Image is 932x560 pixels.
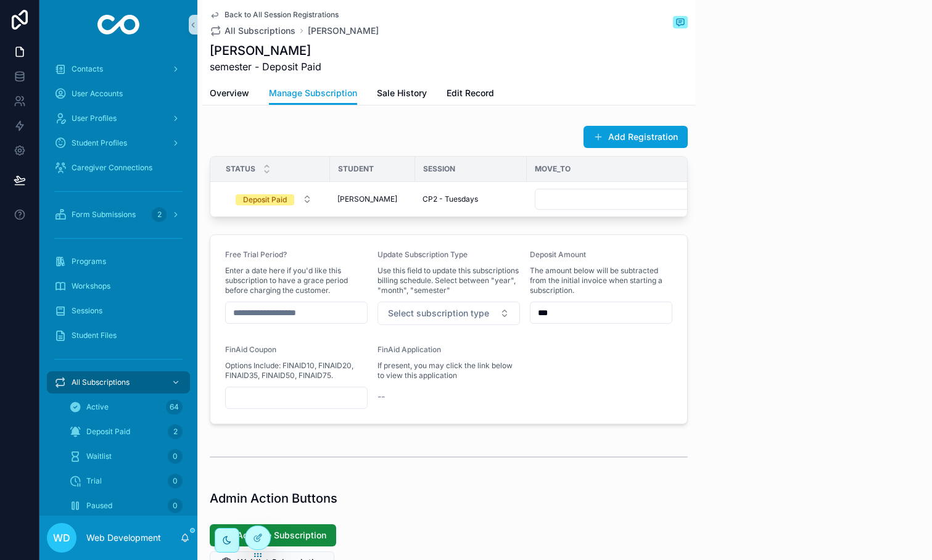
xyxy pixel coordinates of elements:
[535,164,571,174] span: Move_to
[168,498,183,513] div: 0
[62,470,190,492] a: Trial0
[62,445,190,467] a: Waitlist0
[62,421,190,443] a: Deposit Paid2
[86,451,112,461] span: Waitlist
[47,250,190,273] a: Programs
[47,371,190,393] a: All Subscriptions
[338,164,374,174] span: Student
[584,126,688,148] button: Add Registration
[377,361,520,381] span: If present, you may click the link below to view this application
[226,164,255,174] span: Status
[62,396,190,418] a: Active64
[72,377,130,387] span: All Subscriptions
[535,189,708,210] button: Select Button
[388,307,489,319] span: Select subscription type
[225,25,295,37] span: All Subscriptions
[72,113,117,123] span: User Profiles
[226,188,322,210] button: Select Button
[53,530,70,545] span: WD
[97,15,140,35] img: App logo
[225,250,287,259] span: Free Trial Period?
[166,400,183,414] div: 64
[86,476,102,486] span: Trial
[86,532,161,544] p: Web Development
[47,300,190,322] a: Sessions
[210,524,336,546] button: Activate Subscription
[308,25,379,37] a: [PERSON_NAME]
[210,10,339,20] a: Back to All Session Registrations
[237,529,326,541] span: Activate Subscription
[534,188,709,210] a: Select Button
[47,107,190,130] a: User Profiles
[377,266,520,295] span: Use this field to update this subscriptions billing schedule. Select between "year", "month", "se...
[423,194,478,204] span: CP2 - Tuesdays
[47,58,190,80] a: Contacts
[168,474,183,488] div: 0
[47,83,190,105] a: User Accounts
[168,449,183,464] div: 0
[447,82,494,107] a: Edit Record
[210,87,249,99] span: Overview
[72,138,127,148] span: Student Profiles
[168,424,183,439] div: 2
[377,345,441,354] span: FinAid Application
[72,331,117,340] span: Student Files
[377,250,468,259] span: Update Subscription Type
[47,157,190,179] a: Caregiver Connections
[225,361,368,381] span: Options Include: FINAID10, FINAID20, FINAID35, FINAID50, FINAID75.
[377,87,427,99] span: Sale History
[86,402,109,412] span: Active
[152,207,167,222] div: 2
[47,275,190,297] a: Workshops
[210,82,249,107] a: Overview
[39,49,197,516] div: scrollable content
[377,82,427,107] a: Sale History
[423,194,519,204] a: CP2 - Tuesdays
[72,210,136,220] span: Form Submissions
[243,194,287,205] div: Deposit Paid
[86,427,130,437] span: Deposit Paid
[47,204,190,226] a: Form Submissions2
[269,87,357,99] span: Manage Subscription
[225,10,339,20] span: Back to All Session Registrations
[269,82,357,105] a: Manage Subscription
[530,266,672,295] span: The amount below will be subtracted from the initial invoice when starting a subscription.
[337,194,408,204] a: [PERSON_NAME]
[62,495,190,517] a: Paused0
[225,345,276,354] span: FinAid Coupon
[210,42,321,59] h1: [PERSON_NAME]
[337,194,397,204] span: [PERSON_NAME]
[423,164,455,174] span: Session
[72,257,106,266] span: Programs
[72,163,152,173] span: Caregiver Connections
[377,302,520,325] button: Select Button
[447,87,494,99] span: Edit Record
[72,64,103,74] span: Contacts
[47,132,190,154] a: Student Profiles
[72,89,123,99] span: User Accounts
[72,306,102,316] span: Sessions
[210,490,337,507] h1: Admin Action Buttons
[530,250,586,259] span: Deposit Amount
[86,501,112,511] span: Paused
[377,390,385,403] span: --
[72,281,110,291] span: Workshops
[47,324,190,347] a: Student Files
[210,59,321,74] span: semester - Deposit Paid
[225,266,368,295] span: Enter a date here if you'd like this subscription to have a grace period before charging the cust...
[225,187,323,211] a: Select Button
[210,25,295,37] a: All Subscriptions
